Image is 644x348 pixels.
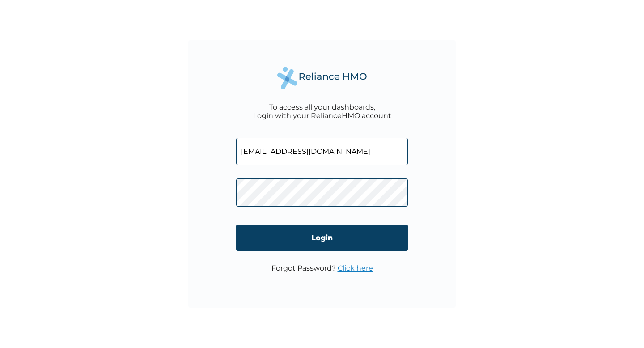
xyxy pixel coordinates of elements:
div: To access all your dashboards, Login with your RelianceHMO account [253,103,391,120]
input: Login [236,225,408,251]
img: Reliance Health's Logo [277,67,367,89]
p: Forgot Password? [271,264,373,272]
input: Email address or HMO ID [236,138,408,165]
a: Click here [338,264,373,272]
